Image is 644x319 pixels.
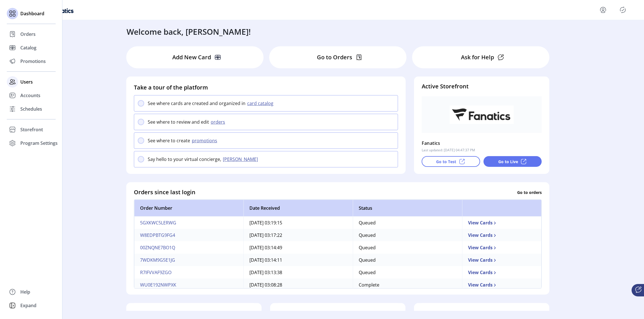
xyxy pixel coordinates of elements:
td: View Cards [462,229,541,241]
td: [DATE] 03:19:15 [243,217,353,229]
p: See where to create [148,137,190,144]
button: card catalog [245,100,277,107]
p: Go to Live [498,159,518,165]
h4: Take a tour of the platform [134,83,398,92]
td: View Cards [462,254,541,266]
td: Queued [353,241,462,254]
button: Publisher Panel [618,5,627,14]
td: [DATE] 03:13:38 [243,266,353,279]
p: Go to Orders [317,53,352,62]
td: Queued [353,266,462,279]
td: View Cards [462,241,541,254]
td: [DATE] 03:17:22 [243,229,353,241]
h4: Upcoming Holidays [134,310,254,318]
td: [DATE] 03:08:28 [243,279,353,291]
button: menu [599,5,608,14]
td: View Cards [462,217,541,229]
td: W8EDPBTG9FG4 [134,229,243,241]
h4: Active Storefront [422,82,542,91]
th: Status [353,200,462,217]
p: Fanatics [422,139,440,148]
span: Program Settings [20,140,58,147]
td: View Cards [462,266,541,279]
span: Users [20,78,33,85]
span: Dashboard [20,10,44,17]
td: R7IFVVAF9ZGO [134,266,243,279]
th: Order Number [134,200,243,217]
p: Last updated: [DATE] 04:47:37 PM [422,148,475,153]
p: See where cards are created and organized in [148,100,245,107]
td: Queued [353,229,462,241]
span: Storefront [20,126,43,133]
h4: This Month's Platform Tip [278,310,398,318]
button: [PERSON_NAME] [221,156,261,163]
h4: Orders since last login [134,188,195,196]
p: Ask for Help [461,53,494,62]
p: Say hello to your virtual concierge, [148,156,221,163]
td: 5GXKWC5LERWG [134,217,243,229]
span: Accounts [20,92,40,99]
td: Queued [353,217,462,229]
td: [DATE] 03:14:49 [243,241,353,254]
span: Catalog [20,44,36,51]
td: Queued [353,254,462,266]
button: promotions [190,137,221,144]
td: [DATE] 03:14:11 [243,254,353,266]
td: 7WDKM9G5E1JG [134,254,243,266]
span: Help [20,289,30,295]
h4: What's New? [422,310,542,318]
td: 00ZNQNE7BO1Q [134,241,243,254]
p: See where to review and edit [148,119,209,125]
th: Date Received [243,200,353,217]
span: Expand [20,302,36,309]
p: Go to Test [436,159,456,165]
p: Go to orders [517,189,542,195]
td: Complete [353,279,462,291]
span: Orders [20,31,36,38]
span: Promotions [20,58,46,65]
button: orders [209,119,229,125]
td: View Cards [462,279,541,291]
h3: Welcome back, [PERSON_NAME]! [127,26,251,38]
p: Add New Card [172,53,211,62]
span: Schedules [20,106,42,112]
td: WU0E192NWPXK [134,279,243,291]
